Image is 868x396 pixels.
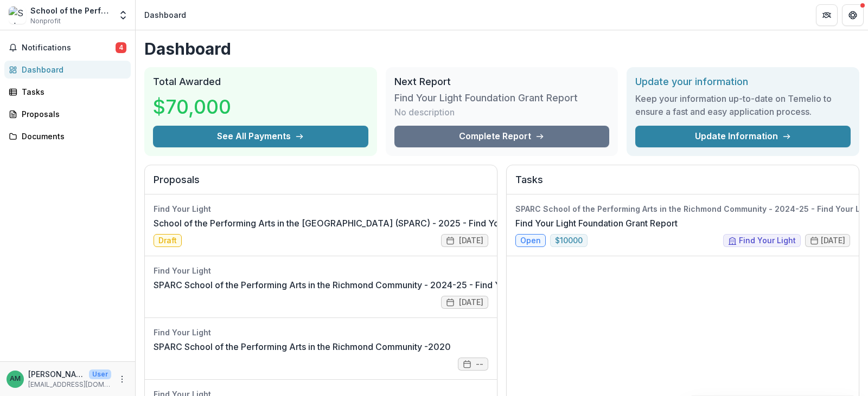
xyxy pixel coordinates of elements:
[394,126,610,147] a: Complete Report
[22,64,122,75] div: Dashboard
[154,340,451,353] a: SPARC School of the Performing Arts in the Richmond Community -2020
[635,76,851,88] h2: Update your information
[635,92,851,118] h3: Keep your information up-to-date on Temelio to ensure a fast and easy application process.
[394,106,455,119] p: No description
[394,76,610,88] h2: Next Report
[4,83,131,101] a: Tasks
[30,16,61,26] span: Nonprofit
[22,43,116,53] span: Notifications
[4,39,131,56] button: Notifications4
[153,76,368,88] h2: Total Awarded
[4,127,131,145] a: Documents
[816,4,838,26] button: Partners
[22,131,122,142] div: Documents
[9,7,26,24] img: School of the Performing Arts in the Richmond Community (SPARC)
[140,7,190,23] nav: breadcrumb
[89,369,111,379] p: User
[4,105,131,123] a: Proposals
[515,174,850,194] h2: Tasks
[154,278,672,291] a: SPARC School of the Performing Arts in the Richmond Community - 2024-25 - Find Your Light Foundat...
[842,4,864,26] button: Get Help
[116,373,129,386] button: More
[116,4,131,26] button: Open entity switcher
[22,86,122,98] div: Tasks
[515,217,678,230] a: Find Your Light Foundation Grant Report
[10,375,21,382] div: Amanda Mullins
[4,61,131,79] a: Dashboard
[635,126,851,147] a: Update Information
[30,5,111,16] div: School of the Performing Arts in the [GEOGRAPHIC_DATA] (SPARC)
[144,9,186,21] div: Dashboard
[153,92,234,121] h3: $70,000
[116,42,126,53] span: 4
[394,92,578,104] h3: Find Your Light Foundation Grant Report
[22,108,122,120] div: Proposals
[154,217,695,230] a: School of the Performing Arts in the [GEOGRAPHIC_DATA] (SPARC) - 2025 - Find Your Light Foundatio...
[153,126,368,147] button: See All Payments
[28,380,111,389] p: [EMAIL_ADDRESS][DOMAIN_NAME]
[154,174,488,194] h2: Proposals
[28,368,85,380] p: [PERSON_NAME]
[144,39,859,59] h1: Dashboard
